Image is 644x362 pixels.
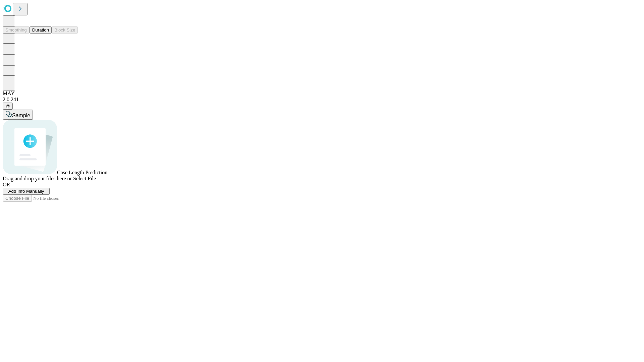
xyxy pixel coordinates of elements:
[30,26,52,34] button: Duration
[12,113,30,118] span: Sample
[3,188,50,195] button: Add Info Manually
[73,176,96,181] span: Select File
[3,26,30,34] button: Smoothing
[5,104,10,109] span: @
[3,176,72,181] span: Drag and drop your files here or
[3,110,33,120] button: Sample
[52,26,78,34] button: Block Size
[3,97,641,103] div: 2.0.241
[57,170,107,175] span: Case Length Prediction
[3,90,641,97] div: MAY
[8,189,44,194] span: Add Info Manually
[3,103,13,110] button: @
[3,182,10,187] span: OR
